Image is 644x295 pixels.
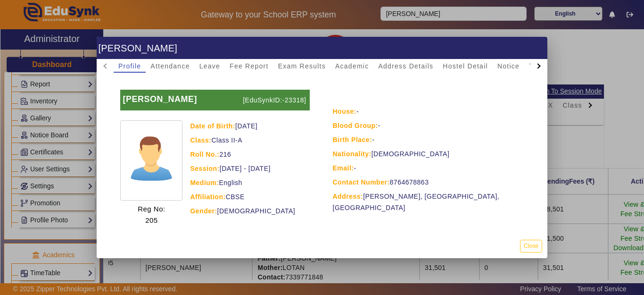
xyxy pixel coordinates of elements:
[333,108,356,115] strong: House:
[278,63,326,69] span: Exam Results
[333,136,372,143] strong: Birth Place:
[333,106,526,117] div: -
[190,120,309,132] div: [DATE]
[230,63,269,69] span: Fee Report
[333,164,354,172] strong: Email:
[190,149,309,160] div: 216
[190,135,309,146] div: Class II-A
[529,63,564,69] span: TimeTable
[120,120,182,201] img: profile.png
[333,191,526,213] div: [PERSON_NAME], [GEOGRAPHIC_DATA], [GEOGRAPHIC_DATA]
[333,122,378,129] strong: Blood Group:
[443,63,488,69] span: Hostel Detail
[333,193,363,200] strong: Address:
[138,215,165,226] p: 205
[190,205,309,217] div: [DEMOGRAPHIC_DATA]
[190,165,219,172] strong: Session:
[497,63,520,69] span: Notice
[378,63,433,69] span: Address Details
[240,90,309,110] p: [EduSynkID:-23318]
[190,177,309,188] div: English
[138,203,165,215] p: Reg No:
[333,177,526,188] div: 8764678863
[190,179,219,186] strong: Medium:
[333,148,526,160] div: [DEMOGRAPHIC_DATA]
[190,191,309,202] div: CBSE
[333,150,372,158] strong: Nationality:
[97,37,547,59] h1: [PERSON_NAME]
[190,151,219,158] strong: Roll No.:
[335,63,369,69] span: Academic
[190,207,217,215] strong: Gender:
[333,162,526,174] div: -
[199,63,220,69] span: Leave
[190,136,211,144] strong: Class:
[190,193,225,201] strong: Affiliation:
[190,122,235,130] strong: Date of Birth:
[333,178,390,186] strong: Contact Number:
[150,63,190,69] span: Attendance
[333,120,526,131] div: -
[520,240,542,253] button: Close
[123,94,197,104] b: [PERSON_NAME]
[118,63,141,69] span: Profile
[190,163,309,174] div: [DATE] - [DATE]
[333,134,526,145] div: -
